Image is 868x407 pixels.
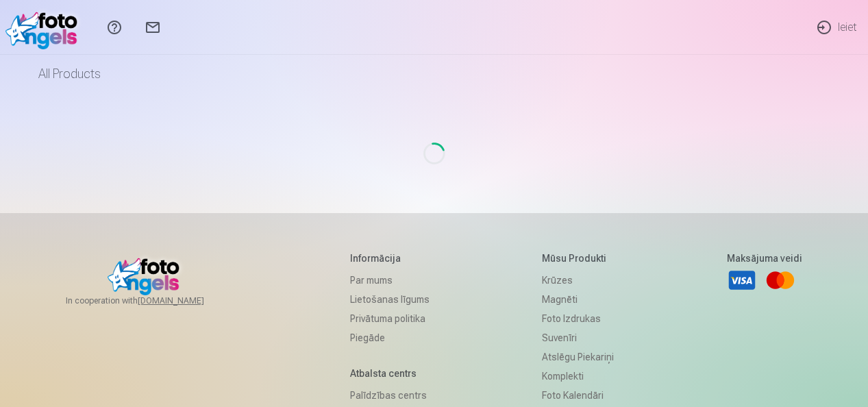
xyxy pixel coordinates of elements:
h5: Atbalsta centrs [350,367,430,380]
img: /v1 [5,5,84,49]
a: Mastercard [765,265,795,295]
a: Palīdzības centrs [350,386,430,405]
a: Krūzes [542,271,614,290]
a: Magnēti [542,290,614,309]
a: Visa [727,265,757,295]
a: Piegāde [350,328,430,347]
a: Privātuma politika [350,309,430,328]
h5: Maksājuma veidi [727,251,802,265]
a: [DOMAIN_NAME] [138,295,237,306]
a: Foto izdrukas [542,309,614,328]
a: Suvenīri [542,328,614,347]
span: In cooperation with [66,295,237,306]
a: Komplekti [542,367,614,386]
a: Atslēgu piekariņi [542,347,614,367]
a: Foto kalendāri [542,386,614,405]
h5: Informācija [350,251,430,265]
a: Lietošanas līgums [350,290,430,309]
h5: Mūsu produkti [542,251,614,265]
a: Par mums [350,271,430,290]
